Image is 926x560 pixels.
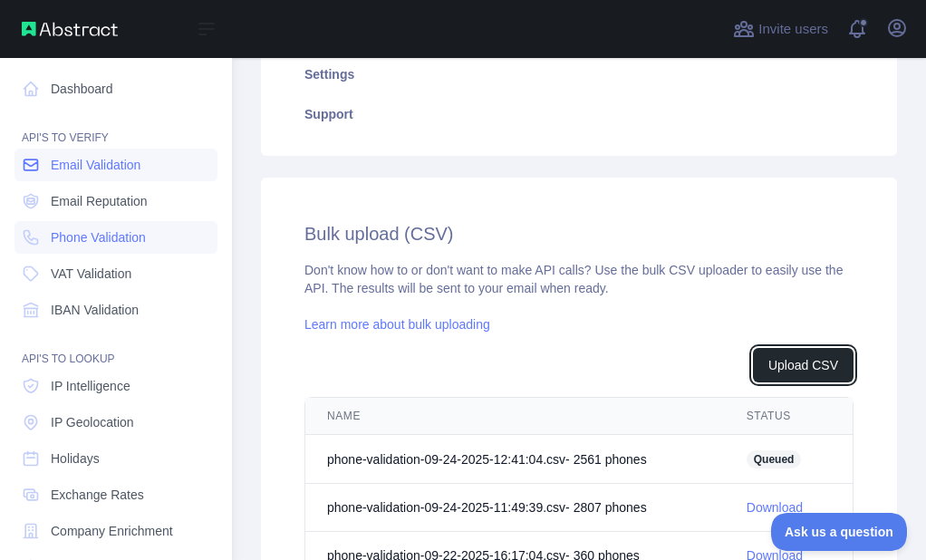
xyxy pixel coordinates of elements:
a: IP Geolocation [14,406,217,439]
button: Upload CSV [753,348,854,382]
a: Holidays [14,442,217,475]
span: Holidays [51,449,100,468]
button: Invite users [729,14,832,43]
span: Queued [747,450,802,468]
span: IBAN Validation [51,301,139,319]
span: Email Reputation [51,192,148,210]
a: IBAN Validation [14,294,217,326]
th: NAME [305,398,725,435]
h2: Bulk upload (CSV) [304,221,854,246]
iframe: Toggle Customer Support [771,513,908,551]
span: VAT Validation [51,265,131,283]
span: Company Enrichment [51,522,173,540]
a: Exchange Rates [14,478,217,511]
a: Phone Validation [14,221,217,254]
span: Exchange Rates [51,486,144,504]
span: IP Geolocation [51,413,134,431]
a: Settings [283,54,875,94]
a: Email Validation [14,149,217,181]
a: Download [747,500,803,515]
a: Learn more about bulk uploading [304,317,490,332]
div: API'S TO VERIFY [14,109,217,145]
a: Support [283,94,875,134]
img: Abstract API [22,22,118,36]
a: Email Reputation [14,185,217,217]
th: STATUS [725,398,853,435]
a: Dashboard [14,72,217,105]
a: VAT Validation [14,257,217,290]
span: Phone Validation [51,228,146,246]
span: Email Validation [51,156,140,174]
div: API'S TO LOOKUP [14,330,217,366]
a: IP Intelligence [14,370,217,402]
td: phone-validation-09-24-2025-11:49:39.csv - 2807 phone s [305,484,725,532]
span: Invite users [758,19,828,40]
a: Company Enrichment [14,515,217,547]
span: IP Intelligence [51,377,130,395]
td: phone-validation-09-24-2025-12:41:04.csv - 2561 phone s [305,435,725,484]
